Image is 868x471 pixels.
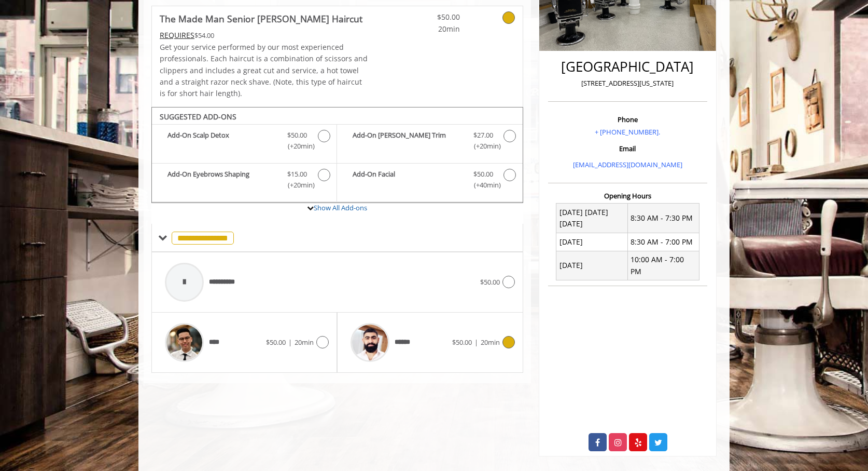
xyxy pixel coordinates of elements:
span: 20min [481,338,500,347]
div: The Made Man Senior Barber Haircut Add-onS [151,107,523,204]
td: [DATE] [556,233,628,251]
b: SUGGESTED ADD-ONS [160,112,236,122]
td: 8:30 AM - 7:30 PM [627,204,699,233]
span: (+40min ) [468,180,498,191]
h2: [GEOGRAPHIC_DATA] [551,59,705,74]
h3: Phone [551,116,705,123]
b: The Made Man Senior [PERSON_NAME] Haircut [160,11,362,26]
td: 8:30 AM - 7:00 PM [627,233,699,251]
span: $50.00 [480,277,500,287]
td: 10:00 AM - 7:00 PM [627,251,699,280]
span: 20min [295,338,314,347]
span: (+20min ) [282,141,313,152]
span: $15.00 [287,169,307,180]
span: (+20min ) [282,180,313,191]
label: Add-On Scalp Detox [157,130,331,154]
span: $50.00 [399,11,460,23]
span: | [474,338,478,347]
a: Show All Add-ons [314,203,367,212]
span: (+20min ) [468,141,498,152]
td: [DATE] [DATE] [DATE] [556,204,628,233]
b: Add-On Facial [353,169,463,191]
label: Add-On Eyebrows Shaping [157,169,331,193]
b: Add-On Scalp Detox [167,130,277,152]
h3: Opening Hours [548,192,707,199]
span: This service needs some Advance to be paid before we block your appointment [160,30,194,40]
a: [EMAIL_ADDRESS][DOMAIN_NAME] [573,160,682,169]
h3: Email [551,145,705,152]
b: Add-On [PERSON_NAME] Trim [353,130,463,152]
div: $54.00 [160,30,368,41]
span: $50.00 [452,338,472,347]
span: $50.00 [287,130,307,141]
label: Add-On Beard Trim [342,130,517,154]
span: $27.00 [473,130,493,141]
span: | [288,338,292,347]
td: [DATE] [556,251,628,280]
span: 20min [399,23,460,35]
a: + [PHONE_NUMBER]. [595,127,660,137]
b: Add-On Eyebrows Shaping [167,169,277,191]
p: Get your service performed by our most experienced professionals. Each haircut is a combination o... [160,42,368,100]
label: Add-On Facial [342,169,517,193]
span: $50.00 [266,338,286,347]
p: [STREET_ADDRESS][US_STATE] [551,78,705,89]
span: $50.00 [473,169,493,180]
